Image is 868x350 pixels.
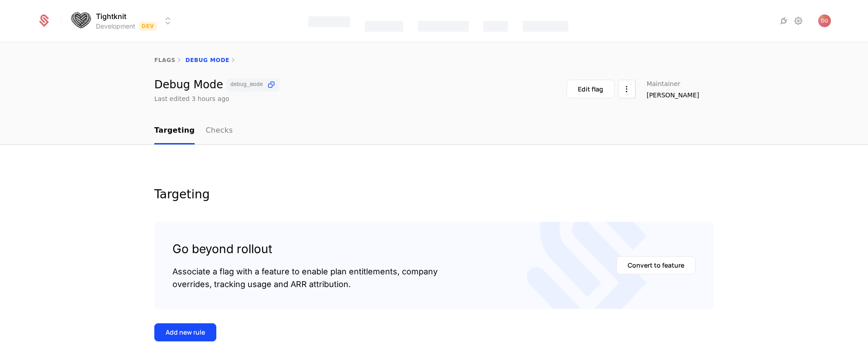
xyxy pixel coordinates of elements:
a: Integrations [778,15,789,26]
div: Last edited 3 hours ago [154,94,229,103]
button: Select action [618,80,635,98]
div: Go beyond rollout [172,240,438,258]
button: Convert to feature [616,256,696,274]
button: Open user button [818,14,831,27]
a: Targeting [154,118,195,144]
button: Select environment [72,11,174,31]
span: [PERSON_NAME] [647,91,699,100]
div: Development [96,22,135,31]
span: Dev [139,22,157,31]
a: Settings [793,15,804,26]
div: Catalog [365,21,403,32]
div: Debug Mode [154,78,280,91]
div: Companies [418,21,469,32]
span: Tightknit [96,11,126,22]
ul: Choose Sub Page [154,118,233,144]
button: Add new rule [154,323,216,341]
div: Components [523,21,568,32]
nav: Main [154,118,714,144]
button: Edit flag [567,80,615,98]
img: Danny Gomes [818,14,831,27]
span: Maintainer [647,81,681,87]
img: Tightknit [70,10,91,32]
div: Edit flag [578,85,603,94]
div: Add new rule [166,328,205,337]
div: Associate a flag with a feature to enable plan entitlements, company overrides, tracking usage an... [172,265,438,291]
div: Events [483,21,508,32]
div: Features [308,16,350,27]
span: debug_mode [230,82,263,87]
a: flags [154,57,176,63]
a: Checks [205,118,233,144]
div: Targeting [154,188,714,200]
